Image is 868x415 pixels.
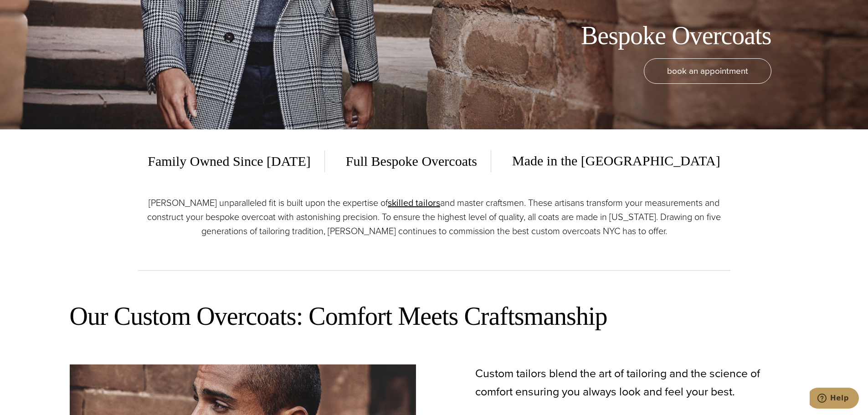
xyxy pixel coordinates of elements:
[498,150,720,172] span: Made in the [GEOGRAPHIC_DATA]
[667,64,748,77] span: book an appointment
[810,388,859,410] iframe: Opens a widget where you can chat to one of our agents
[388,196,440,210] a: skilled tailors
[644,58,771,84] a: book an appointment
[148,150,324,172] span: Family Owned Since [DATE]
[475,364,799,401] p: Custom tailors blend the art of tailoring and the science of comfort ensuring you always look and...
[332,150,491,172] span: Full Bespoke Overcoats
[581,20,771,51] h1: Bespoke Overcoats
[70,300,799,333] h2: Our Custom Overcoats: Comfort Meets Craftsmanship
[138,196,730,238] p: [PERSON_NAME] unparalleled fit is built upon the expertise of and master craftsmen. These artisan...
